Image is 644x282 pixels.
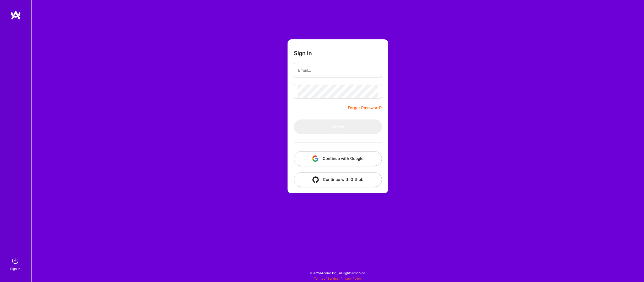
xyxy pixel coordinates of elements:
img: sign in [10,255,20,266]
a: Terms of Service [314,276,339,280]
span: | [314,276,362,280]
input: Email... [298,64,378,77]
a: Privacy Policy [340,276,362,280]
div: Sign In [10,266,20,271]
img: icon [312,155,318,162]
button: Continue with Google [294,151,382,166]
div: © 2025 ATeams Inc., All rights reserved. [31,266,644,279]
button: Sign In [294,119,382,134]
a: Forgot Password? [348,105,382,111]
h3: Sign In [294,50,312,56]
a: sign inSign In [11,255,20,271]
img: icon [312,176,319,183]
button: Continue with Github [294,172,382,187]
img: logo [10,11,21,20]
